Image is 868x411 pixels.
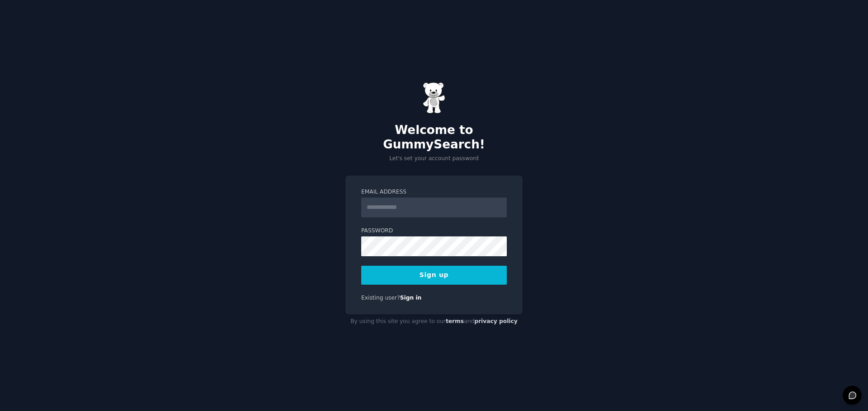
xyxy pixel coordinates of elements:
[361,295,400,301] span: Existing user?
[400,295,422,301] a: Sign in
[423,82,445,114] img: Gummy Bear
[474,318,518,324] a: privacy policy
[361,188,507,196] label: Email Address
[345,123,523,152] h2: Welcome to GummySearch!
[361,227,507,235] label: Password
[446,318,464,324] a: terms
[345,314,523,329] div: By using this site you agree to our and
[361,266,507,285] button: Sign up
[345,155,523,163] p: Let's set your account password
